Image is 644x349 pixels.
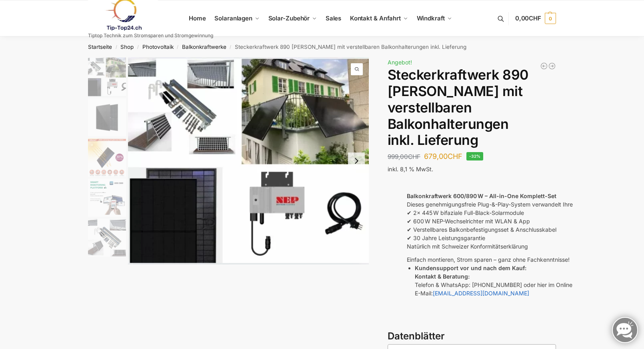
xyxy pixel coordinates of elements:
strong: Balkonkraftwerk 600/890 W – All-in-One Komplett-Set [407,193,556,199]
a: Balkonkraftwerk 445/600 Watt Bificial [548,62,556,70]
img: Komplett mit Balkonhalterung [88,57,126,96]
bdi: 999,00 [388,153,420,160]
span: Kontakt & Anfahrt [350,14,401,22]
span: inkl. 8,1 % MwSt. [388,166,433,172]
span: Solar-Zubehör [268,14,310,22]
span: 0 [545,13,556,24]
img: Bificial 30 % mehr Leistung [88,138,126,177]
span: CHF [448,152,462,160]
a: Balkonkraftwerke [182,44,226,50]
h3: Datenblätter [388,329,556,343]
strong: Kundensupport vor und nach dem Kauf: [415,265,526,271]
span: CHF [408,153,420,160]
span: Angebot! [388,59,412,66]
span: / [112,44,120,50]
img: Komplett mit Balkonhalterung [128,57,369,265]
h1: Steckerkraftwerk 890 [PERSON_NAME] mit verstellbaren Balkonhalterungen inkl. Lieferung [388,67,556,148]
a: Kontakt & Anfahrt [346,0,411,36]
a: Startseite [88,44,112,50]
bdi: 679,00 [424,152,462,160]
a: 860 Watt Komplett mit BalkonhalterungKomplett mit Balkonhalterung [128,57,369,265]
span: / [226,44,235,50]
a: Sales [322,0,344,36]
p: Tiptop Technik zum Stromsparen und Stromgewinnung [88,33,213,38]
span: CHF [529,14,541,22]
img: Maysun [88,98,126,136]
span: Sales [326,14,342,22]
strong: Kontakt & Beratung: [415,273,470,280]
a: Solaranlagen [211,0,263,36]
span: Solaranlagen [214,14,252,22]
button: Next slide [348,152,365,169]
a: Windkraft [413,0,455,36]
img: H2c172fe1dfc145729fae6a5890126e09w.jpg_960x960_39c920dd-527c-43d8-9d2f-57e1d41b5fed_1445x [88,179,126,217]
span: / [134,44,142,50]
nav: Breadcrumb [74,36,570,57]
img: Aufstaenderung-Balkonkraftwerk_713x [88,219,126,257]
span: -32% [466,152,484,160]
a: 0,00CHF 0 [515,6,556,30]
span: / [174,44,182,50]
a: Photovoltaik [142,44,174,50]
a: Solar-Zubehör [265,0,320,36]
span: Windkraft [417,14,445,22]
a: Shop [120,44,134,50]
a: [EMAIL_ADDRESS][DOMAIN_NAME] [433,290,529,297]
span: 0,00 [515,14,541,22]
a: 890/600 Watt bificiales Balkonkraftwerk mit 1 kWh smarten Speicher [540,62,548,70]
